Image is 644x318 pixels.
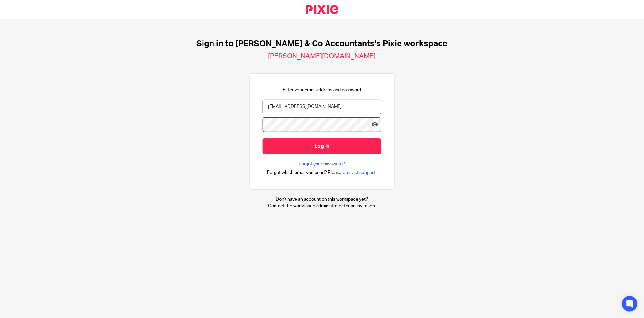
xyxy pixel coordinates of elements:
[263,138,381,154] input: Log in
[283,87,361,93] p: Enter your email address and password
[263,100,381,114] input: name@example.com
[299,161,345,167] a: Forgot your password?
[268,52,376,60] h2: [PERSON_NAME][DOMAIN_NAME]
[343,170,376,176] span: contact support
[267,169,377,176] div: .
[268,203,376,209] p: Contact the workspace administrator for an invitation.
[268,196,376,203] p: Don't have an account on this workspace yet?
[197,39,448,49] h1: Sign in to [PERSON_NAME] & Co Accountants's Pixie workspace
[267,170,342,176] span: Forgot which email you used? Please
